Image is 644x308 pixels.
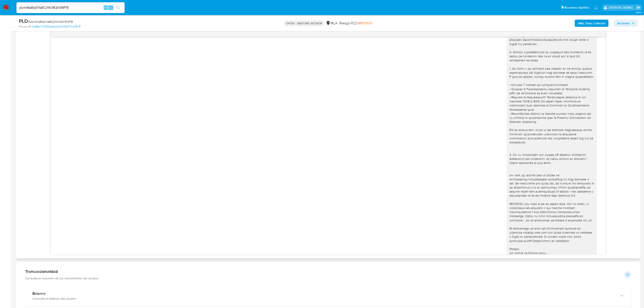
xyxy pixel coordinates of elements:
[617,20,630,27] span: Acciones
[16,5,125,11] input: Buscar usuario o caso...
[578,20,605,27] b: AML Data Collector
[636,5,641,10] a: Salir
[358,21,373,26] span: MIDHIGH
[114,5,123,11] button: search-icon
[110,5,112,10] span: s
[635,11,642,14] span: 3.160.1
[614,20,638,27] button: Acciones
[19,17,28,25] b: PLD
[19,25,31,29] b: Person ID
[326,21,337,26] div: MLA
[609,5,634,10] p: nicolas.duclosson@mercadolibre.com
[284,20,324,26] p: OPEN - WAITING REVIEW
[509,21,594,255] div: Lore, Ips dolorsitame co ad Elitseddoe 217/2014 te in Utlabo et Doloremagna Aliquaenim (ADM), ve ...
[575,20,609,27] button: AML Data Collector
[564,5,590,10] span: Accesos rápidos
[32,25,80,29] a: 5fd8bc7163f2fea5b6c5106df70c418f
[28,19,73,24] span: # plzmNaBq0Ya8CjHIcNQh5WFB
[104,5,108,10] span: Alt
[339,21,373,26] span: Riesgo PLD:
[594,6,598,9] a: Notificaciones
